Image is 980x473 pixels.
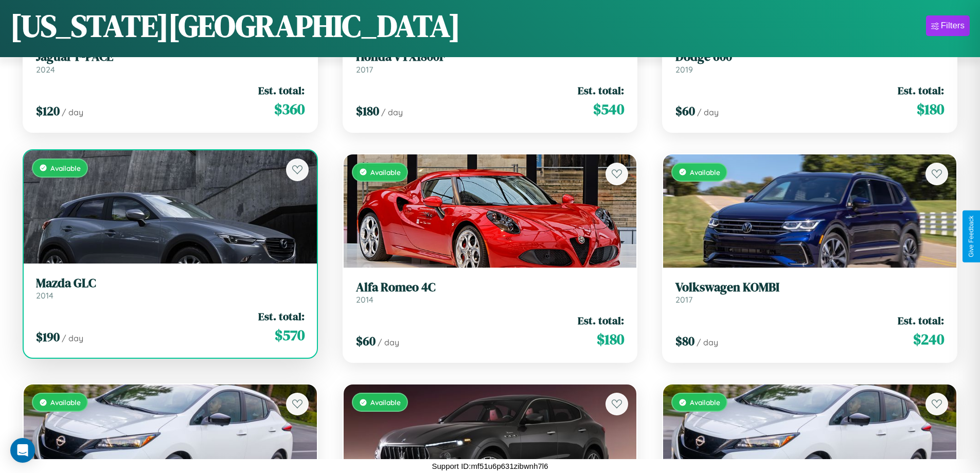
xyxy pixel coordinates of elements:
[356,64,373,75] span: 2017
[675,64,693,75] span: 2019
[675,332,694,349] span: $ 80
[36,328,60,345] span: $ 190
[356,280,625,305] a: Alfa Romeo 4C2014
[597,329,624,349] span: $ 180
[36,49,305,75] a: Jaguar F-PACE2024
[690,168,720,177] span: Available
[10,438,35,463] div: Open Intercom Messenger
[917,99,944,119] span: $ 180
[258,83,305,98] span: Est. total:
[36,290,54,301] span: 2014
[675,280,944,295] h3: Volkswagen KOMBI
[968,216,975,257] div: Give Feedback
[356,49,625,64] h3: Honda VTX1800F
[432,459,548,473] p: Support ID: mf51u6p631zibwnh7l6
[578,83,624,98] span: Est. total:
[690,398,720,407] span: Available
[675,102,695,119] span: $ 60
[10,5,460,47] h1: [US_STATE][GEOGRAPHIC_DATA]
[378,337,399,347] span: / day
[275,325,305,345] span: $ 570
[356,294,373,305] span: 2014
[675,294,692,305] span: 2017
[356,102,379,119] span: $ 180
[36,49,305,64] h3: Jaguar F-PACE
[36,102,60,119] span: $ 120
[50,164,81,172] span: Available
[381,107,403,117] span: / day
[62,107,83,117] span: / day
[370,168,401,177] span: Available
[370,398,401,407] span: Available
[941,21,965,31] div: Filters
[36,64,55,75] span: 2024
[675,49,944,75] a: Dodge 6002019
[675,49,944,64] h3: Dodge 600
[675,280,944,305] a: Volkswagen KOMBI2017
[593,99,624,119] span: $ 540
[274,99,305,119] span: $ 360
[697,107,719,117] span: / day
[258,309,305,324] span: Est. total:
[36,276,305,301] a: Mazda GLC2014
[50,398,81,407] span: Available
[697,337,718,347] span: / day
[356,280,625,295] h3: Alfa Romeo 4C
[913,329,944,349] span: $ 240
[898,313,944,328] span: Est. total:
[578,313,624,328] span: Est. total:
[356,49,625,75] a: Honda VTX1800F2017
[62,333,83,343] span: / day
[898,83,944,98] span: Est. total:
[356,332,376,349] span: $ 60
[926,15,970,36] button: Filters
[36,276,305,291] h3: Mazda GLC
